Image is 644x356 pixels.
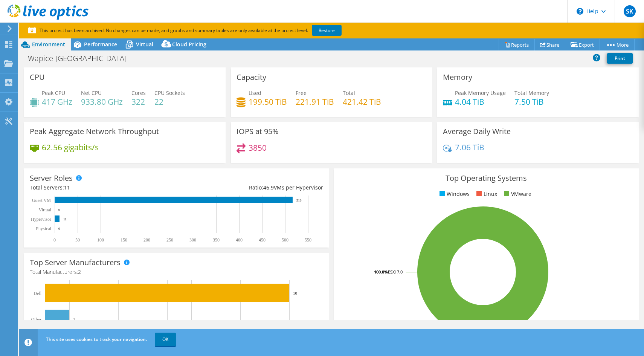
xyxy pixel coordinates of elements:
[36,226,51,231] text: Physical
[42,98,72,106] h4: 417 GHz
[499,39,535,50] a: Reports
[514,89,549,96] span: Total Memory
[534,39,565,50] a: Share
[84,41,117,48] span: Performance
[607,53,633,64] a: Print
[143,237,150,243] text: 200
[42,143,99,151] h4: 62.56 gigabits/s
[154,89,185,96] span: CPU Sockets
[172,41,206,48] span: Cloud Pricing
[81,98,123,106] h4: 933.80 GHz
[39,207,52,212] text: Virtual
[438,190,470,198] li: Windows
[263,184,274,191] span: 46.9
[213,237,220,243] text: 350
[121,237,127,243] text: 150
[176,183,323,192] div: Ratio: VMs per Hypervisor
[237,127,279,136] h3: IOPS at 95%
[42,89,65,96] span: Peak CPU
[73,317,75,321] text: 1
[30,258,121,267] h3: Top Server Manufacturers
[475,190,497,198] li: Linux
[63,217,67,221] text: 11
[296,89,307,96] span: Free
[166,237,173,243] text: 250
[131,98,146,106] h4: 322
[455,143,484,151] h4: 7.06 TiB
[343,98,381,106] h4: 421.42 TiB
[624,5,636,17] span: SK
[443,127,511,136] h3: Average Daily Write
[296,98,334,106] h4: 221.91 TiB
[502,190,531,198] li: VMware
[237,73,266,81] h3: Capacity
[249,89,261,96] span: Used
[577,8,583,15] svg: \n
[30,174,73,182] h3: Server Roles
[293,291,298,295] text: 10
[58,227,60,231] text: 0
[30,268,323,276] h4: Total Manufacturers:
[136,41,153,48] span: Virtual
[155,333,176,346] a: OK
[189,237,196,243] text: 300
[28,26,397,35] p: This project has been archived. No changes can be made, and graphs and summary tables are only av...
[78,268,81,275] span: 2
[81,89,102,96] span: Net CPU
[343,89,355,96] span: Total
[374,269,388,275] tspan: 100.0%
[249,98,287,106] h4: 199.50 TiB
[259,237,266,243] text: 450
[282,237,288,243] text: 500
[443,73,472,81] h3: Memory
[455,98,506,106] h4: 4.04 TiB
[249,144,267,152] h4: 3850
[296,199,302,202] text: 516
[131,89,146,96] span: Cores
[455,89,506,96] span: Peak Memory Usage
[236,237,243,243] text: 400
[388,269,403,275] tspan: ESXi 7.0
[24,54,138,63] h1: Wapice-[GEOGRAPHIC_DATA]
[97,237,104,243] text: 100
[31,217,51,222] text: Hypervisor
[154,98,185,106] h4: 22
[514,98,549,106] h4: 7.50 TiB
[312,25,342,36] a: Restore
[32,41,65,48] span: Environment
[32,198,51,203] text: Guest VM
[75,237,80,243] text: 50
[565,39,600,50] a: Export
[30,183,176,192] div: Total Servers:
[340,174,633,182] h3: Top Operating Systems
[30,73,45,81] h3: CPU
[30,127,159,136] h3: Peak Aggregate Network Throughput
[46,336,147,342] span: This site uses cookies to track your navigation.
[31,317,41,322] text: Other
[64,184,70,191] span: 11
[34,291,41,296] text: Dell
[53,237,56,243] text: 0
[305,237,311,243] text: 550
[600,39,635,50] a: More
[58,208,60,212] text: 0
